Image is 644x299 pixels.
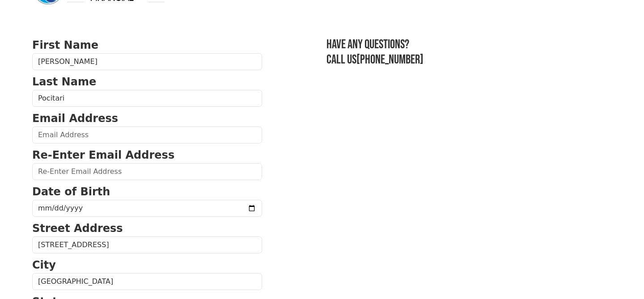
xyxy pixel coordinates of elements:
[32,273,262,290] input: City
[326,52,612,67] h3: Call us
[32,149,174,161] strong: Re-Enter Email Address
[32,222,123,235] strong: Street Address
[32,112,118,125] strong: Email Address
[32,163,262,180] input: Re-Enter Email Address
[32,185,110,198] strong: Date of Birth
[32,76,96,88] strong: Last Name
[32,126,262,143] input: Email Address
[32,236,262,253] input: Street Address
[32,90,262,107] input: Last Name
[326,37,612,52] h3: Have any questions?
[356,52,424,67] a: [PHONE_NUMBER]
[32,259,56,271] strong: City
[32,53,262,70] input: First Name
[32,39,98,51] strong: First Name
